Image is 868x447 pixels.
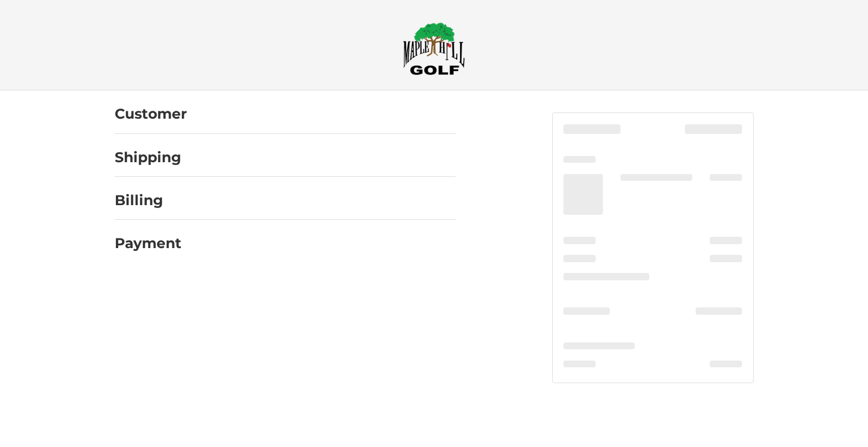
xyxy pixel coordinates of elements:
h2: Billing [115,192,181,209]
h2: Shipping [115,149,181,166]
h2: Payment [115,235,181,252]
h2: Customer [115,105,187,123]
iframe: Gorgias live chat messenger [11,398,134,436]
img: Maple Hill Golf [403,22,465,75]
